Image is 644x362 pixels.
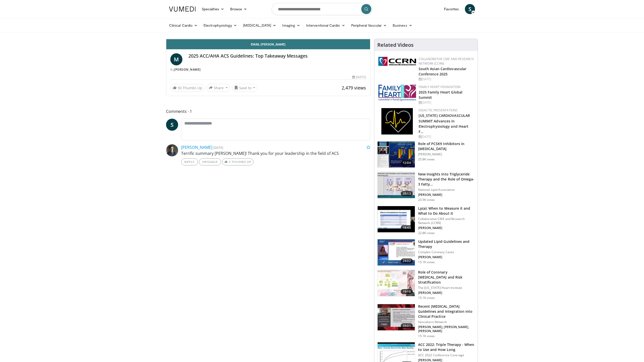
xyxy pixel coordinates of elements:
span: 2,479 views [342,85,366,91]
p: 15.1K views [418,334,435,338]
a: 24:02 Updated Lipid Guidelines and Therapy Complex Coronary Cases [PERSON_NAME] 15.1K views [377,239,475,266]
a: Message [199,158,221,165]
h3: New Insights into Triglyceride Therapy and the Role of Omega-3 Fatty… [418,172,475,187]
img: 1efa8c99-7b8a-4ab5-a569-1c219ae7bd2c.150x105_q85_crop-smart_upscale.jpg [378,270,415,296]
p: Terrific summary [PERSON_NAME]! Thank you for your leadership in the field of ACS [181,150,370,156]
div: [DATE] [419,77,474,81]
div: [DATE] [352,75,366,79]
p: [PERSON_NAME] [418,255,475,259]
span: Comments 1 [166,108,370,115]
p: Complex Coronary Cases [418,250,475,254]
p: Collaborative CME and Research Network (CCRN) [418,217,475,225]
a: Interventional Cardio [303,20,348,30]
h3: Updated Lipid Guidelines and Therapy [418,239,475,249]
p: 23.5K views [418,198,435,202]
img: a04ee3ba-8487-4636-b0fb-5e8d268f3737.png.150x105_q85_autocrop_double_scale_upscale_version-0.2.png [378,57,416,66]
h3: ACC 2022: Triple Therapy - When to Use and How Long [418,342,475,352]
span: 18:43 [401,225,413,230]
a: Business [390,20,415,30]
p: National Lipid Association [418,188,475,192]
small: [DATE] [213,145,223,150]
p: The [US_STATE] Heart Institute [418,286,475,290]
a: Collaborative CME and Research Network (CCRN) [419,57,474,66]
span: 19:16 [401,289,413,294]
div: Didactic Presentations [419,108,474,113]
a: S [465,4,475,14]
a: 1 Thumbs Up [222,158,254,165]
img: 87825f19-cf4c-4b91-bba1-ce218758c6bb.150x105_q85_crop-smart_upscale.jpg [378,304,415,330]
input: Search topics, interventions [272,3,372,15]
a: Peripheral Vascular [348,20,390,30]
img: VuMedi Logo [169,7,196,12]
button: Share [207,84,230,92]
img: 77f671eb-9394-4acc-bc78-a9f077f94e00.150x105_q85_crop-smart_upscale.jpg [378,239,415,265]
p: [PERSON_NAME] [418,226,475,230]
a: Clinical Cardio [166,20,200,30]
a: 30 Thumbs Up [170,84,205,92]
h3: Role of Coronary [MEDICAL_DATA] and Risk Stratification [418,270,475,285]
h3: Lp(a): When to Measure it and What to Do About it [418,206,475,216]
p: 15.1K views [418,296,435,300]
video-js: Video Player [166,39,370,39]
a: [PERSON_NAME] [174,67,201,72]
a: 28:13 New Insights into Triglyceride Therapy and the Role of Omega-3 Fatty… National Lipid Associ... [377,172,475,202]
a: [MEDICAL_DATA] [240,20,279,30]
a: [US_STATE] CARDIOVASCULAR SUMMIT Advances in Electrophysiology and Heart F… [419,113,470,134]
span: 59:01 [401,323,413,328]
h3: Recent [MEDICAL_DATA] Guidelines and Integration into Clinical Practice [418,304,475,319]
a: M [170,53,182,65]
a: Imaging [279,20,303,30]
a: Browse [227,4,250,14]
span: 1 [229,160,231,164]
img: 3346fd73-c5f9-4d1f-bb16-7b1903aae427.150x105_q85_crop-smart_upscale.jpg [378,142,415,168]
a: Specialties [199,4,227,14]
div: [DATE] [419,134,474,139]
span: 28:13 [401,191,413,196]
div: [DATE] [419,100,474,105]
a: Email [PERSON_NAME] [166,39,370,49]
a: Favorites [441,4,462,14]
a: Family Heart Foundation [419,85,461,89]
p: 15.1K views [418,260,435,264]
a: [PERSON_NAME] [181,145,212,150]
span: 24:02 [401,258,413,263]
span: 30 [178,85,182,90]
a: 19:16 Role of Coronary [MEDICAL_DATA] and Risk Stratification The [US_STATE] Heart Institute [PER... [377,270,475,300]
img: Avatar [166,144,178,156]
p: [PERSON_NAME] [418,152,475,156]
a: 2025 Family Heart Global Summit [419,90,462,100]
h3: Role of PCSK9 Inhibitors in [MEDICAL_DATA] [418,141,475,151]
img: 7a20132b-96bf-405a-bedd-783937203c38.150x105_q85_crop-smart_upscale.jpg [378,206,415,232]
h4: 2025 ACC/AHA ACS Guidelines: Top Takeaway Messages [188,53,366,59]
div: By [170,67,366,72]
a: 12:04 Role of PCSK9 Inhibitors in [MEDICAL_DATA] [PERSON_NAME] 25.8K views [377,141,475,168]
p: 22.8K views [418,231,435,235]
button: Save to [232,84,258,92]
p: 25.8K views [418,157,435,161]
p: [PERSON_NAME], [PERSON_NAME], [PERSON_NAME] [418,325,475,333]
a: S [166,119,178,131]
a: 18:43 Lp(a): When to Measure it and What to Do About it Collaborative CME and Research Network (C... [377,206,475,235]
a: South Asian Cardiovascular Conference 2025 [419,66,467,76]
a: 59:01 Recent [MEDICAL_DATA] Guidelines and Integration into Clinical Practice Vasculearn Network ... [377,304,475,338]
p: [PERSON_NAME] [418,291,475,295]
a: Reply [181,158,198,165]
img: 1860aa7a-ba06-47e3-81a4-3dc728c2b4cf.png.150x105_q85_autocrop_double_scale_upscale_version-0.2.png [381,108,413,134]
h4: Related Videos [377,42,414,48]
p: Vasculearn Network [418,320,475,324]
img: 96363db5-6b1b-407f-974b-715268b29f70.jpeg.150x105_q85_autocrop_double_scale_upscale_version-0.2.jpg [378,85,416,101]
p: [PERSON_NAME] [418,193,475,197]
img: 45ea033d-f728-4586-a1ce-38957b05c09e.150x105_q85_crop-smart_upscale.jpg [378,172,415,198]
p: ACC 2022 Conference Coverage [418,353,475,357]
span: 12:04 [401,160,413,165]
a: Electrophysiology [200,20,240,30]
